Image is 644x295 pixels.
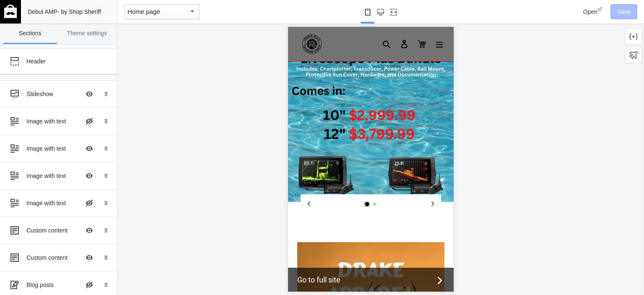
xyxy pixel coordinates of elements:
div: Header [26,57,99,65]
button: Hide [80,85,99,103]
span: Open [583,8,597,15]
a: Theme settings [60,23,114,44]
button: Hide [80,276,99,294]
img: main-logo_60x60_white.png [4,5,17,18]
a: Sections [3,23,57,44]
button: Next slide [136,167,153,185]
button: Hide [80,248,99,267]
div: Custom content [26,226,80,235]
a: Select slide 2 [85,175,89,180]
div: Blog posts [26,281,80,289]
span: Go to full site [9,247,145,258]
button: Hide [80,194,99,212]
div: Image with text [26,144,80,153]
button: Hide [80,167,99,185]
button: Hide [80,112,99,131]
div: Image with text [26,199,80,207]
button: Hide [80,139,99,158]
span: - by Shop Sheriff [57,8,101,15]
mat-select-trigger: Home page [127,8,160,15]
div: Image with text [26,172,80,180]
button: Hide [80,221,99,240]
img: image [9,3,39,32]
button: Previous slide [13,167,29,185]
div: Custom content [26,253,80,262]
button: Menu [143,9,160,26]
div: Slideshow [26,90,80,98]
a: Select slide 1 [77,175,81,180]
div: Image with text [26,117,80,125]
span: Debut AMP [28,8,57,15]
